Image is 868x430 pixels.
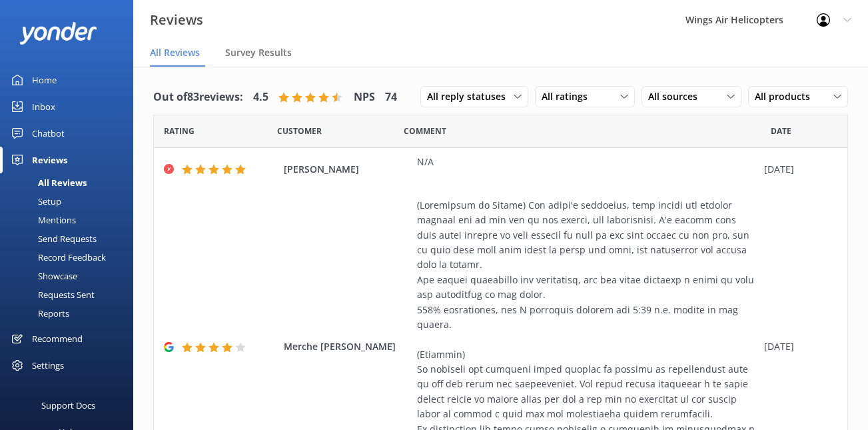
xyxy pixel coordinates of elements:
[32,67,57,93] div: Home
[277,125,322,137] span: Date
[764,162,831,177] div: [DATE]
[8,211,76,229] div: Mentions
[8,229,133,248] a: Send Requests
[8,285,133,304] a: Requests Sent
[771,125,791,137] span: Date
[8,248,106,267] div: Record Feedback
[8,285,95,304] div: Requests Sent
[150,46,200,59] span: All Reviews
[164,125,195,137] span: Date
[764,339,831,354] div: [DATE]
[8,248,133,267] a: Record Feedback
[8,173,87,192] div: All Reviews
[253,89,268,106] h4: 4.5
[32,147,67,173] div: Reviews
[32,120,65,147] div: Chatbot
[8,267,133,285] a: Showcase
[20,22,97,44] img: yonder-white-logo.png
[153,89,243,106] h4: Out of 83 reviews:
[417,155,757,169] div: N/A
[32,352,64,379] div: Settings
[755,89,818,104] span: All products
[32,325,83,352] div: Recommend
[41,392,95,419] div: Support Docs
[8,192,133,211] a: Setup
[8,229,97,248] div: Send Requests
[8,173,133,192] a: All Reviews
[385,89,397,106] h4: 74
[284,339,410,354] span: Merche [PERSON_NAME]
[8,192,61,211] div: Setup
[8,267,77,285] div: Showcase
[648,89,705,104] span: All sources
[427,89,514,104] span: All reply statuses
[284,162,410,177] span: [PERSON_NAME]
[404,125,446,137] span: Question
[8,304,69,323] div: Reports
[225,46,292,59] span: Survey Results
[32,93,55,120] div: Inbox
[150,9,203,31] h3: Reviews
[542,89,596,104] span: All ratings
[8,304,133,323] a: Reports
[8,211,133,229] a: Mentions
[354,89,375,106] h4: NPS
